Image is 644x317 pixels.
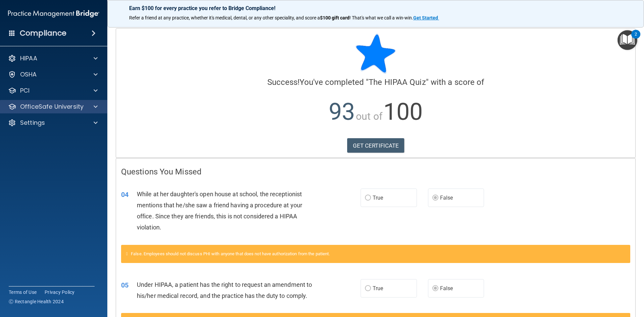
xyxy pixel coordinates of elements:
[440,195,453,201] span: False
[267,77,300,87] span: Success!
[20,103,84,111] p: OfficeSafe University
[413,15,438,20] strong: Get Started
[20,87,30,95] p: PCI
[320,15,350,20] strong: $100 gift card
[369,77,426,87] span: The HIPAA Quiz
[121,167,630,176] h4: Questions You Missed
[350,15,413,20] span: ! That's what we call a win-win.
[20,70,37,78] p: OSHA
[20,119,45,127] p: Settings
[365,286,371,291] input: True
[20,54,37,62] p: HIPAA
[8,7,99,20] img: PMB logo
[9,298,64,305] span: Ⓒ Rectangle Health 2024
[8,70,98,78] a: OSHA
[383,98,423,125] span: 100
[8,119,98,127] a: Settings
[432,196,438,201] input: False
[440,285,453,292] span: False
[329,98,355,125] span: 93
[137,281,312,299] span: Under HIPAA, a patient has the right to request an amendment to his/her medical record, and the p...
[137,191,302,231] span: While at her daughter's open house at school, the receptionist mentions that he/she saw a friend ...
[8,54,98,62] a: HIPAA
[20,29,66,38] h4: Compliance
[45,289,75,296] a: Privacy Policy
[618,30,637,50] button: Open Resource Center, 2 new notifications
[131,251,330,256] span: False. Employees should not discuss PHI with anyone that does not have authorization from the pat...
[8,103,98,111] a: OfficeSafe University
[356,110,382,122] span: out of
[347,138,405,153] a: GET CERTIFICATE
[635,34,637,43] div: 2
[413,15,439,20] a: Get Started
[373,285,383,292] span: True
[121,191,128,199] span: 04
[373,195,383,201] span: True
[129,15,320,20] span: Refer a friend at any practice, whether it's medical, dental, or any other speciality, and score a
[121,281,128,289] span: 05
[365,196,371,201] input: True
[432,286,438,291] input: False
[129,5,622,11] p: Earn $100 for every practice you refer to Bridge Compliance!
[9,289,37,296] a: Terms of Use
[8,87,98,95] a: PCI
[356,34,396,74] img: blue-star-rounded.9d042014.png
[121,78,630,87] h4: You've completed " " with a score of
